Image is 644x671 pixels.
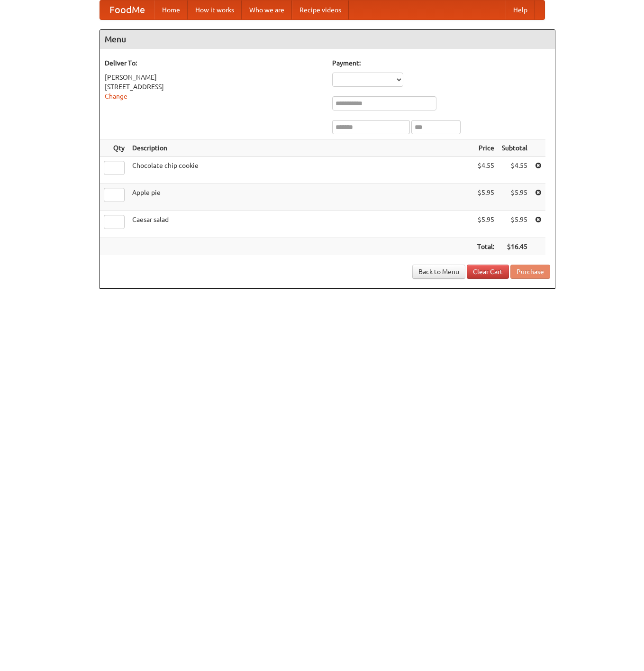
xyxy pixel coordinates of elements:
[105,73,323,82] div: [PERSON_NAME]
[473,184,498,211] td: $5.95
[100,30,555,49] h4: Menu
[292,0,349,19] a: Recipe videos
[510,265,550,279] button: Purchase
[105,58,323,68] h5: Deliver To:
[242,0,292,19] a: Who we are
[473,211,498,238] td: $5.95
[105,82,323,92] div: [STREET_ADDRESS]
[154,0,188,19] a: Home
[105,92,127,100] a: Change
[128,157,473,184] td: Chocolate chip cookie
[467,265,509,279] a: Clear Cart
[412,265,465,279] a: Back to Menu
[128,139,473,157] th: Description
[498,184,531,211] td: $5.95
[332,58,550,68] h5: Payment:
[128,184,473,211] td: Apple pie
[100,0,154,19] a: FoodMe
[100,139,128,157] th: Qty
[473,139,498,157] th: Price
[506,0,535,19] a: Help
[498,157,531,184] td: $4.55
[473,157,498,184] td: $4.55
[498,211,531,238] td: $5.95
[188,0,242,19] a: How it works
[498,238,531,256] th: $16.45
[498,139,531,157] th: Subtotal
[128,211,473,238] td: Caesar salad
[473,238,498,256] th: Total:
